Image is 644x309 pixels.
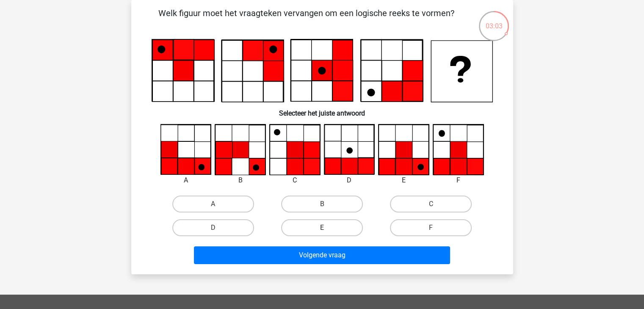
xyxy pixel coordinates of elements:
[390,196,472,212] label: C
[281,196,363,212] label: B
[172,219,254,236] label: D
[390,219,472,236] label: F
[318,175,381,185] div: D
[172,196,254,212] label: A
[263,175,327,185] div: C
[281,219,363,236] label: E
[145,7,468,32] p: Welk figuur moet het vraagteken vervangen om een logische reeks te vormen?
[145,102,500,117] h6: Selecteer het juiste antwoord
[372,175,436,185] div: E
[194,246,450,264] button: Volgende vraag
[426,175,490,185] div: F
[154,175,218,185] div: A
[478,10,510,31] div: 03:03
[208,175,272,185] div: B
